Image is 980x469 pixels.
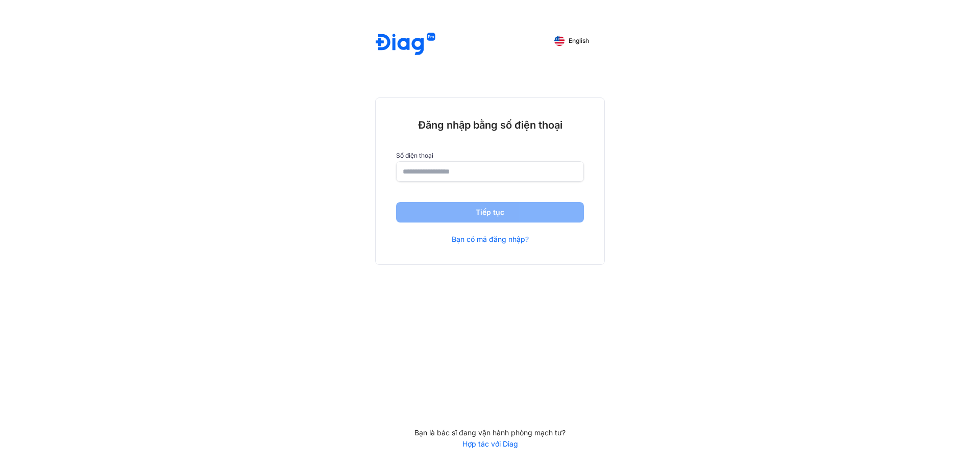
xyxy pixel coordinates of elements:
[375,428,605,437] div: Bạn là bác sĩ đang vận hành phòng mạch tư?
[452,235,529,244] a: Bạn có mã đăng nhập?
[396,152,584,159] label: Số điện thoại
[396,118,584,132] div: Đăng nhập bằng số điện thoại
[547,33,596,49] button: English
[396,202,584,223] button: Tiếp tục
[375,439,605,449] a: Hợp tác với Diag
[376,33,435,57] img: logo
[569,37,589,44] span: English
[554,36,565,46] img: English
